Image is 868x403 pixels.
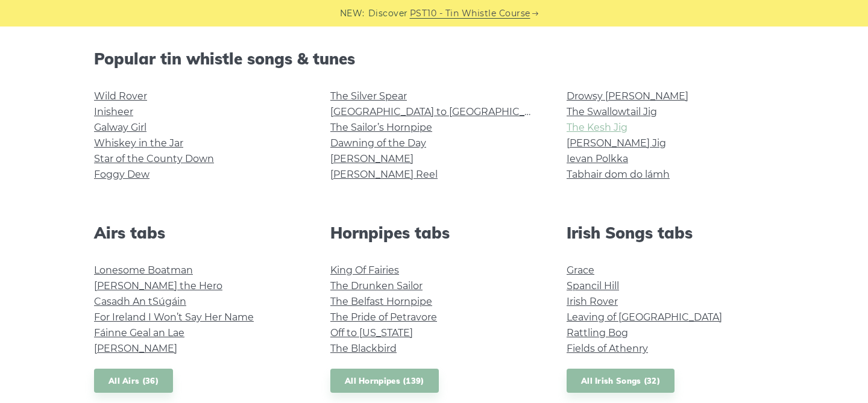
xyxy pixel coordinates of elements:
[368,7,408,20] span: Discover
[94,327,184,339] a: Fáinne Geal an Lae
[330,106,553,117] a: [GEOGRAPHIC_DATA] to [GEOGRAPHIC_DATA]
[330,343,397,354] a: The Blackbird
[94,343,177,354] a: [PERSON_NAME]
[330,153,414,164] a: [PERSON_NAME]
[567,343,648,354] a: Fields of Athenry
[94,122,146,133] a: Galway Girl
[340,7,365,20] span: NEW:
[330,327,413,339] a: Off to [US_STATE]
[567,122,627,133] a: The Kesh Jig
[94,90,147,102] a: Wild Rover
[94,137,183,149] a: Whiskey in the Jar
[330,137,426,149] a: Dawning of the Day
[330,296,432,307] a: The Belfast Hornpipe
[567,153,628,164] a: Ievan Polkka
[567,90,688,102] a: Drowsy [PERSON_NAME]
[330,169,438,180] a: [PERSON_NAME] Reel
[410,7,530,20] a: PST10 - Tin Whistle Course
[330,122,432,133] a: The Sailor’s Hornpipe
[94,223,301,242] h2: Airs tabs
[330,90,407,102] a: The Silver Spear
[567,327,628,339] a: Rattling Bog
[567,223,774,242] h2: Irish Songs tabs
[330,369,439,393] a: All Hornpipes (139)
[94,280,222,292] a: [PERSON_NAME] the Hero
[567,369,675,393] a: All Irish Songs (32)
[94,49,774,68] h2: Popular tin whistle songs & tunes
[567,137,666,149] a: [PERSON_NAME] Jig
[94,106,133,117] a: Inisheer
[567,311,722,323] a: Leaving of [GEOGRAPHIC_DATA]
[330,223,538,242] h2: Hornpipes tabs
[567,169,670,180] a: Tabhair dom do lámh
[330,311,437,323] a: The Pride of Petravore
[567,264,594,276] a: Grace
[330,280,423,292] a: The Drunken Sailor
[567,106,657,117] a: The Swallowtail Jig
[94,296,186,307] a: Casadh An tSúgáin
[94,153,214,164] a: Star of the County Down
[330,264,399,276] a: King Of Fairies
[94,311,254,323] a: For Ireland I Won’t Say Her Name
[567,296,618,307] a: Irish Rover
[567,280,619,292] a: Spancil Hill
[94,369,173,393] a: All Airs (36)
[94,169,149,180] a: Foggy Dew
[94,264,193,276] a: Lonesome Boatman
